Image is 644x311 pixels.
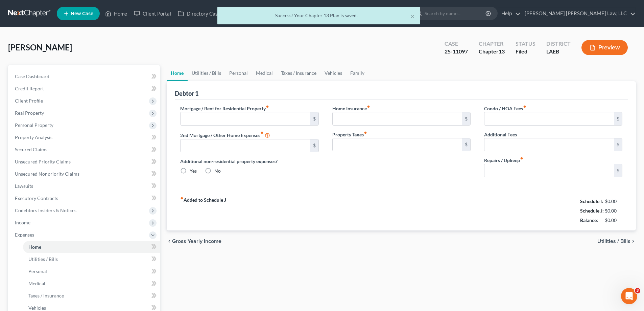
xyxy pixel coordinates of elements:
[310,139,318,152] div: $
[484,164,614,177] input: --
[8,42,72,52] span: [PERSON_NAME]
[15,207,76,213] span: Codebtors Insiders & Notices
[516,40,535,48] div: Status
[462,138,470,151] div: $
[614,164,622,177] div: $
[479,48,505,55] div: Chapter
[23,253,160,265] a: Utilities / Bills
[580,217,598,223] strong: Balance:
[605,217,623,224] div: $0.00
[167,239,172,244] i: chevron_left
[180,197,226,225] strong: Added to Schedule J
[9,180,160,192] a: Lawsuits
[15,220,30,225] span: Income
[260,131,264,134] i: fiber_manual_record
[172,239,221,244] span: Gross Yearly Income
[252,65,277,81] a: Medical
[180,197,184,200] i: fiber_manual_record
[605,198,623,205] div: $0.00
[523,105,526,108] i: fiber_manual_record
[332,131,367,138] label: Property Taxes
[310,112,318,125] div: $
[28,305,46,311] span: Vehicles
[214,168,221,174] label: No
[188,65,225,81] a: Utilities / Bills
[499,48,505,54] span: 13
[15,183,33,189] span: Lawsuits
[320,65,346,81] a: Vehicles
[175,89,198,97] div: Debtor 1
[597,239,636,244] button: Utilities / Bills chevron_right
[28,268,47,274] span: Personal
[180,105,269,112] label: Mortgage / Rent for Residential Property
[516,48,535,55] div: Filed
[23,265,160,277] a: Personal
[364,131,367,134] i: fiber_manual_record
[28,293,64,298] span: Taxes / Insurance
[479,40,505,48] div: Chapter
[367,105,370,108] i: fiber_manual_record
[484,157,523,164] label: Repairs / Upkeep
[15,110,44,116] span: Real Property
[614,138,622,151] div: $
[484,131,517,138] label: Additional Fees
[277,65,320,81] a: Taxes / Insurance
[484,112,614,125] input: --
[15,86,44,91] span: Credit Report
[190,168,197,174] label: Yes
[9,156,160,168] a: Unsecured Priority Claims
[614,112,622,125] div: $
[15,171,79,177] span: Unsecured Nonpriority Claims
[180,131,270,139] label: 2nd Mortgage / Other Home Expenses
[28,244,41,250] span: Home
[15,134,52,140] span: Property Analysis
[621,288,637,304] iframe: Intercom live chat
[546,40,571,48] div: District
[181,139,310,152] input: --
[346,65,368,81] a: Family
[597,239,630,244] span: Utilities / Bills
[445,48,468,55] div: 25-11097
[484,105,526,112] label: Condo / HOA Fees
[520,157,523,160] i: fiber_manual_record
[23,290,160,302] a: Taxes / Insurance
[223,12,415,19] div: Success! Your Chapter 13 Plan is saved.
[15,159,71,164] span: Unsecured Priority Claims
[167,65,188,81] a: Home
[410,12,415,20] button: ×
[266,105,269,108] i: fiber_manual_record
[225,65,252,81] a: Personal
[9,168,160,180] a: Unsecured Nonpriority Claims
[333,138,462,151] input: --
[28,256,58,262] span: Utilities / Bills
[581,40,628,55] button: Preview
[15,122,53,128] span: Personal Property
[9,83,160,95] a: Credit Report
[15,73,49,79] span: Case Dashboard
[635,288,640,293] span: 3
[546,48,571,55] div: LAEB
[9,192,160,204] a: Executory Contracts
[333,112,462,125] input: --
[605,207,623,214] div: $0.00
[15,232,34,238] span: Expenses
[9,70,160,83] a: Case Dashboard
[580,208,604,214] strong: Schedule J:
[462,112,470,125] div: $
[23,241,160,253] a: Home
[180,158,318,165] label: Additional non-residential property expenses?
[15,98,43,104] span: Client Profile
[15,147,47,152] span: Secured Claims
[332,105,370,112] label: Home Insurance
[23,277,160,290] a: Medical
[580,198,603,204] strong: Schedule I:
[28,281,45,286] span: Medical
[484,138,614,151] input: --
[181,112,310,125] input: --
[630,239,636,244] i: chevron_right
[445,40,468,48] div: Case
[167,239,221,244] button: chevron_left Gross Yearly Income
[9,131,160,143] a: Property Analysis
[9,143,160,156] a: Secured Claims
[15,195,58,201] span: Executory Contracts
